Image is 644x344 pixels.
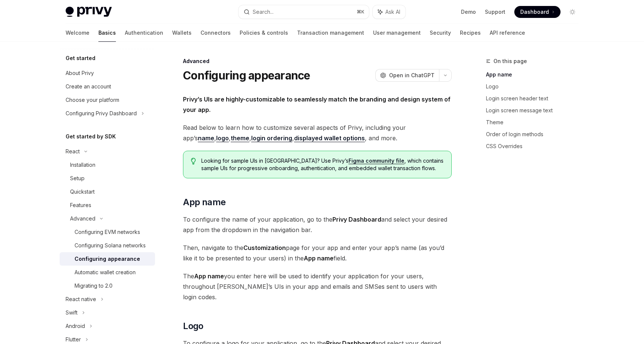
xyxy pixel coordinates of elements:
div: Installation [70,160,95,169]
a: Quickstart [60,185,155,198]
a: About Privy [60,66,155,80]
div: Android [66,322,85,331]
button: Search...⌘K [239,5,369,19]
a: Recipes [460,24,481,42]
a: Authentication [125,24,163,42]
div: Advanced [183,57,452,65]
div: Quickstart [70,187,95,196]
a: name [198,134,214,142]
a: displayed wallet options [294,134,365,142]
div: React native [66,295,96,304]
a: Order of login methods [486,128,584,140]
button: Open in ChatGPT [375,69,439,82]
button: Ask AI [373,5,405,19]
a: Policies & controls [240,24,288,42]
a: Support [485,8,505,16]
a: Choose your platform [60,93,155,107]
a: Demo [461,8,476,16]
div: Advanced [70,214,95,223]
div: Setup [70,174,85,183]
div: React [66,147,80,156]
a: API reference [490,24,525,42]
a: CSS Overrides [486,140,584,152]
a: Configuring EVM networks [60,225,155,239]
a: Features [60,198,155,212]
div: Automatic wallet creation [75,268,136,277]
span: Read below to learn how to customize several aspects of Privy, including your app’s , , , , , and... [183,122,452,143]
div: Flutter [66,335,81,344]
strong: App name [194,272,224,280]
span: Open in ChatGPT [389,72,435,79]
a: User management [373,24,421,42]
strong: Privy’s UIs are highly-customizable to seamlessly match the branding and design system of your app. [183,96,451,113]
a: Create an account [60,80,155,93]
span: Then, navigate to the page for your app and enter your app’s name (as you’d like it to be present... [183,243,452,263]
a: Login screen message text [486,104,584,116]
a: Login screen header text [486,93,584,104]
div: Features [70,201,91,210]
a: Figma community file [348,157,404,164]
div: Configuring appearance [75,254,140,263]
div: Configuring Privy Dashboard [66,109,137,118]
span: Ask AI [385,8,400,16]
h5: Get started by SDK [66,132,116,141]
strong: Privy Dashboard [332,216,381,223]
a: Migrating to 2.0 [60,279,155,293]
a: Security [430,24,451,42]
span: On this page [493,57,527,66]
div: Configuring Solana networks [75,241,146,250]
div: About Privy [66,69,94,78]
a: Theme [486,116,584,128]
button: Toggle dark mode [566,6,578,18]
div: Search... [253,7,274,16]
a: Wallets [172,24,192,42]
a: Setup [60,172,155,185]
strong: App name [304,254,334,262]
div: Swift [66,308,78,317]
span: Dashboard [520,8,549,16]
a: login ordering [251,134,292,142]
a: Connectors [201,24,231,42]
a: Configuring Solana networks [60,239,155,252]
a: Dashboard [514,6,561,18]
strong: Customization [243,244,286,251]
span: ⌘ K [357,9,364,15]
div: Migrating to 2.0 [75,281,113,290]
span: Logo [183,320,203,332]
span: App name [183,196,225,208]
a: Transaction management [297,24,364,42]
a: Configuring appearance [60,252,155,266]
div: Configuring EVM networks [75,228,140,237]
a: Installation [60,158,155,172]
a: Basics [98,24,116,42]
span: Looking for sample UIs in [GEOGRAPHIC_DATA]? Use Privy’s , which contains sample UIs for progress... [201,157,444,172]
a: Welcome [66,24,89,42]
span: The you enter here will be used to identify your application for your users, throughout [PERSON_N... [183,271,452,302]
a: Logo [486,81,584,93]
a: Automatic wallet creation [60,266,155,279]
a: logo [216,134,229,142]
svg: Tip [191,158,196,165]
h1: Configuring appearance [183,69,310,82]
a: theme [231,134,249,142]
div: Create an account [66,82,111,91]
div: Choose your platform [66,96,119,104]
img: light logo [66,7,112,17]
a: App name [486,69,584,81]
h5: Get started [66,54,95,63]
span: To configure the name of your application, go to the and select your desired app from the dropdow... [183,214,452,235]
